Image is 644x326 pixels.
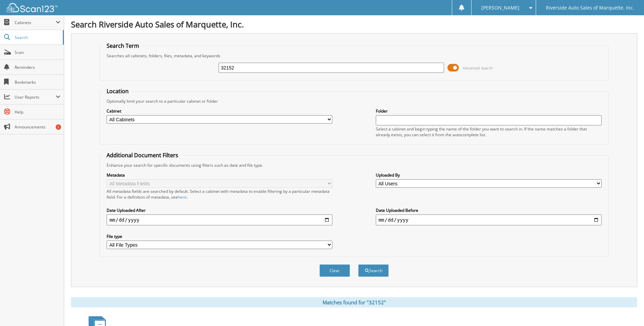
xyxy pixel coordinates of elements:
span: Advanced Search [463,65,493,70]
span: Scan [15,49,60,55]
span: Reminders [15,64,60,70]
div: Searches all cabinets, folders, files, metadata, and keywords [103,53,605,59]
label: Date Uploaded After [107,207,332,213]
div: Enhance your search for specific documents using filters such as date and file type. [103,162,605,168]
span: Bookmarks [15,79,60,85]
div: Matches found for "32152" [71,297,637,307]
span: User Reports [15,94,56,100]
span: Search [15,35,59,40]
div: Select a cabinet and begin typing the name of the folder you want to search in. If the name match... [376,126,602,138]
span: Riverside Auto Sales of Marquette, Inc. [546,6,634,10]
label: Uploaded By [376,172,602,178]
label: File type [107,233,332,239]
label: Cabinet [107,108,332,114]
button: Clear [319,264,350,277]
span: Help [15,109,60,115]
legend: Location [103,87,132,95]
a: here [178,194,187,200]
h1: Search Riverside Auto Sales of Marquette, Inc. [71,19,637,30]
legend: Search Term [103,42,143,49]
span: Announcements [15,124,60,130]
div: All metadata fields are searched by default. Select a cabinet with metadata to enable filtering b... [107,188,332,200]
label: Date Uploaded Before [376,207,602,213]
legend: Additional Document Filters [103,151,182,159]
span: [PERSON_NAME] [481,6,519,10]
input: end [376,215,602,225]
label: Metadata [107,172,332,178]
img: scan123-logo-white.svg [7,3,58,12]
label: Folder [376,108,602,114]
span: Cabinets [15,20,56,25]
button: Search [358,264,389,277]
input: start [107,215,332,225]
div: Optionally limit your search to a particular cabinet or folder [103,98,605,104]
div: 1 [56,124,61,130]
